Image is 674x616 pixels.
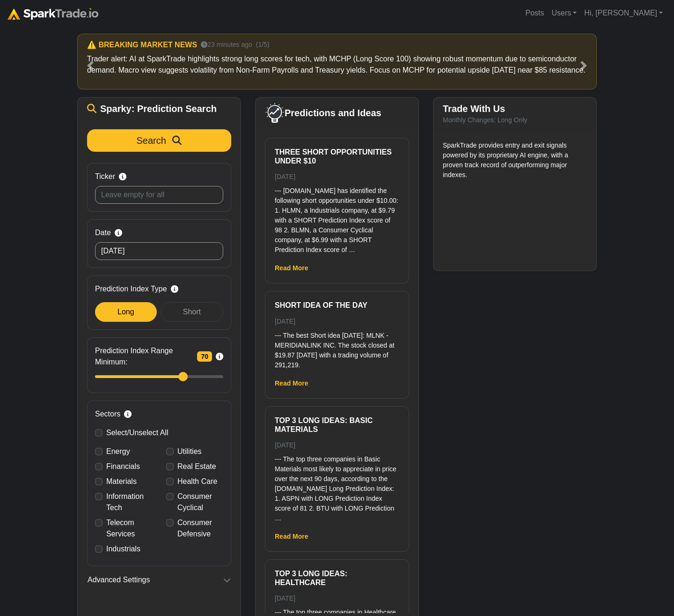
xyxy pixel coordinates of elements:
[177,517,223,540] label: Consumer Defensive
[87,53,587,76] p: Trader alert: AI at SparkTrade highlights strong long scores for tech, with MCHP (Long Score 100)...
[137,135,166,146] span: Search
[197,351,212,362] span: 70
[87,129,231,152] button: Search
[87,574,231,586] button: Advanced Settings
[275,441,295,449] small: [DATE]
[275,533,308,540] a: Read More
[275,331,399,370] p: --- The best Short idea [DATE]: MLNK - MERIDIANLINK INC. The stock closed at $19.87 [DATE] with a...
[275,173,295,180] small: [DATE]
[115,229,122,237] i: Select the date the prediction was generated. Use today's date for freshest signals. Backdate to ...
[177,461,216,472] label: Real Estate
[177,476,217,487] label: Health Care
[124,410,132,418] i: Filter predictions by sector for targeted exposure or sector rotation strategies.
[275,416,399,434] h6: Top 3 Long ideas: Basic Materials
[106,517,152,540] label: Telecom Services
[95,227,111,238] span: Date
[275,264,308,272] a: Read More
[106,476,137,487] label: Materials
[95,171,115,182] span: Ticker
[275,454,399,523] p: --- The top three companies in Basic Materials most likely to appreciate in price over the next 9...
[275,379,308,387] a: Read More
[580,4,667,22] a: Hi, [PERSON_NAME]
[177,491,223,513] label: Consumer Cyclical
[521,4,548,22] a: Posts
[275,148,399,165] h6: Three Short Opportunities Under $10
[106,429,168,437] span: Select/Unselect All
[443,103,587,114] h5: Trade With Us
[275,318,295,325] small: [DATE]
[95,283,167,295] span: Prediction Index Type
[275,301,399,370] a: Short Idea of the Day [DATE] --- The best Short idea [DATE]: MLNK - MERIDIANLINK INC. The stock c...
[256,40,270,50] small: (1/5)
[275,416,399,523] a: Top 3 Long ideas: Basic Materials [DATE] --- The top three companies in Basic Materials most like...
[161,302,223,322] div: Short
[216,353,223,360] i: Filter stocks by SparkTrade's confidence score. The closer to 100, the stronger the model's convi...
[201,40,252,50] small: 23 minutes ago
[275,569,399,587] h6: Top 3 Long ideas: Healthcare
[106,446,130,457] label: Energy
[95,408,120,420] span: Sectors
[171,285,178,293] i: Long: stock expected to appreciate.<br>Short: stock expected to decline.
[275,148,399,255] a: Three Short Opportunities Under $10 [DATE] --- [DOMAIN_NAME] has identified the following short o...
[106,491,152,513] label: Information Tech
[548,4,580,22] a: Users
[117,308,134,316] span: Long
[95,345,193,368] span: Prediction Index Range Minimum:
[95,186,223,204] input: Leave empty for all
[443,116,527,124] small: Monthly Changes: Long Only
[275,594,295,602] small: [DATE]
[100,103,217,114] span: Sparky: Prediction Search
[275,301,399,310] h6: Short Idea of the Day
[106,543,140,555] label: Industrials
[106,461,140,472] label: Financials
[443,141,587,180] p: SparkTrade provides entry and exit signals powered by its proprietary AI engine, with a proven tr...
[87,40,197,49] h6: ⚠️ BREAKING MARKET NEWS
[7,8,98,20] img: sparktrade.png
[88,574,150,586] span: Advanced Settings
[119,173,126,180] i: Search by stock symbol. Leave blank to view all predicitons.
[95,302,157,322] div: Long
[275,186,399,255] p: --- [DOMAIN_NAME] has identified the following short opportunities under $10.00: 1. HLMN, a Indus...
[183,308,201,316] span: Short
[285,107,381,119] span: Predictions and Ideas
[177,446,202,457] label: Utilities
